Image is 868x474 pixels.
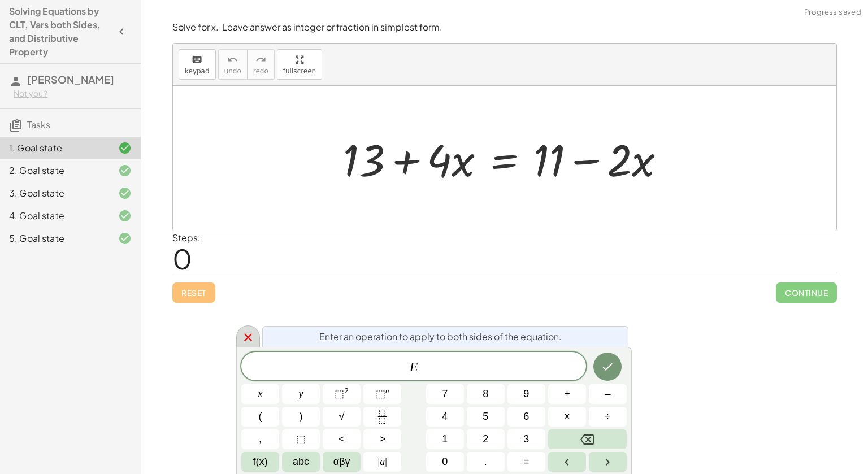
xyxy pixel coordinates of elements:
[323,452,361,472] button: Greek alphabet
[14,88,132,99] div: Not you?
[548,407,586,427] button: Times
[299,386,303,402] span: y
[259,409,262,424] span: (
[241,452,279,472] button: Functions
[589,452,627,472] button: Right arrow
[378,456,380,467] span: |
[227,53,238,67] i: undo
[338,432,345,447] span: <
[467,384,505,404] button: 8
[378,454,387,469] span: a
[507,452,545,472] button: Equals
[9,186,100,200] div: 3. Goal state
[507,429,545,449] button: 3
[172,21,837,34] p: Solve for x. Leave answer as integer or fraction in simplest form.
[253,67,268,75] span: redo
[282,384,320,404] button: y
[118,164,132,177] i: Task finished and correct.
[442,454,448,469] span: 0
[241,429,279,449] button: ,
[27,73,114,86] span: [PERSON_NAME]
[363,429,401,449] button: Greater than
[507,384,545,404] button: 9
[605,386,610,402] span: –
[339,409,345,424] span: √
[442,386,448,402] span: 7
[605,409,611,424] span: ÷
[523,454,530,469] span: =
[9,164,100,177] div: 2. Goal state
[363,452,401,472] button: Absolute value
[548,452,586,472] button: Left arrow
[442,432,448,447] span: 1
[523,432,529,447] span: 3
[483,432,488,447] span: 2
[564,409,570,424] span: ×
[9,5,111,59] h4: Solving Equations by CLT, Vars both Sides, and Distributive Property
[118,141,132,155] i: Task finished and correct.
[548,429,627,449] button: Backspace
[172,241,192,276] span: 0
[241,407,279,427] button: (
[247,49,275,80] button: redoredo
[385,456,387,467] span: |
[363,384,401,404] button: Superscript
[255,53,266,67] i: redo
[426,407,464,427] button: 4
[467,452,505,472] button: .
[192,53,202,67] i: keyboard
[483,386,488,402] span: 8
[523,409,529,424] span: 6
[323,384,361,404] button: Squared
[241,384,279,404] button: x
[282,407,320,427] button: )
[282,429,320,449] button: Placeholder
[172,232,201,243] label: Steps:
[593,353,622,381] button: Done
[507,407,545,427] button: 6
[467,429,505,449] button: 2
[363,407,401,427] button: Fraction
[179,49,216,80] button: keyboardkeypad
[548,384,586,404] button: Plus
[564,386,570,402] span: +
[9,232,100,245] div: 5. Goal state
[589,407,627,427] button: Divide
[282,452,320,472] button: Alphabet
[442,409,448,424] span: 4
[804,7,861,18] span: Progress saved
[277,49,322,80] button: fullscreen
[335,388,344,399] span: ⬚
[333,454,350,469] span: αβγ
[323,407,361,427] button: Square root
[118,232,132,245] i: Task finished and correct.
[523,386,529,402] span: 9
[185,67,210,75] span: keypad
[293,454,309,469] span: abc
[283,67,316,75] span: fullscreen
[9,209,100,223] div: 4. Goal state
[224,67,241,75] span: undo
[589,384,627,404] button: Minus
[259,432,262,447] span: ,
[410,359,418,374] var: E
[426,384,464,404] button: 7
[296,432,306,447] span: ⬚
[484,454,487,469] span: .
[300,409,303,424] span: )
[253,454,268,469] span: f(x)
[9,141,100,155] div: 1. Goal state
[385,386,389,395] sup: n
[379,432,385,447] span: >
[483,409,488,424] span: 5
[27,119,50,131] span: Tasks
[118,209,132,223] i: Task finished and correct.
[467,407,505,427] button: 5
[323,429,361,449] button: Less than
[426,452,464,472] button: 0
[319,330,562,343] span: Enter an operation to apply to both sides of the equation.
[426,429,464,449] button: 1
[218,49,248,80] button: undoundo
[258,386,263,402] span: x
[118,186,132,200] i: Task finished and correct.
